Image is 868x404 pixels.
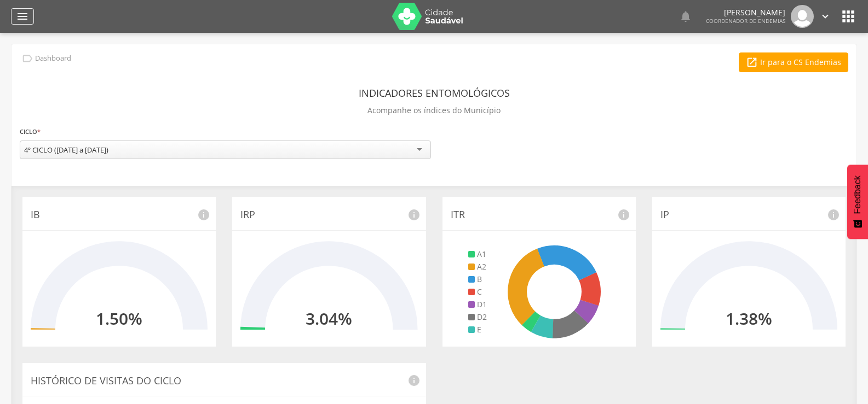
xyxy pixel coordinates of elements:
li: A1 [468,249,487,260]
div: 4º CICLO ([DATE] a [DATE]) [24,145,108,155]
h2: 3.04% [306,309,352,327]
button: Feedback - Mostrar pesquisa [847,165,868,239]
li: B [468,274,487,285]
a:  [819,5,831,28]
h2: 1.38% [726,309,772,327]
li: C [468,286,487,297]
i: info [407,374,421,387]
i:  [21,52,33,65]
a:  [679,5,692,28]
i:  [16,10,29,23]
a: Ir para o CS Endemias [739,52,848,72]
li: A2 [468,261,487,272]
p: ITR [451,208,628,222]
i:  [679,10,692,23]
label: Ciclo [20,126,41,138]
i:  [746,56,758,68]
span: Coordenador de Endemias [706,17,785,25]
i:  [819,10,831,22]
li: E [468,324,487,335]
h2: 1.50% [96,309,142,327]
a:  [11,8,34,25]
p: IP [660,208,837,222]
i: info [407,208,421,221]
header: Indicadores Entomológicos [359,83,510,103]
span: Feedback [853,175,863,214]
p: Acompanhe os índices do Município [367,103,501,118]
p: IB [31,208,208,222]
li: D1 [468,299,487,310]
li: D2 [468,312,487,323]
p: Histórico de Visitas do Ciclo [31,374,418,388]
p: IRP [240,208,417,222]
i: info [827,208,840,221]
i:  [840,8,857,25]
i: info [617,208,630,221]
i: info [197,208,210,221]
p: Dashboard [35,54,71,63]
p: [PERSON_NAME] [706,9,785,16]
